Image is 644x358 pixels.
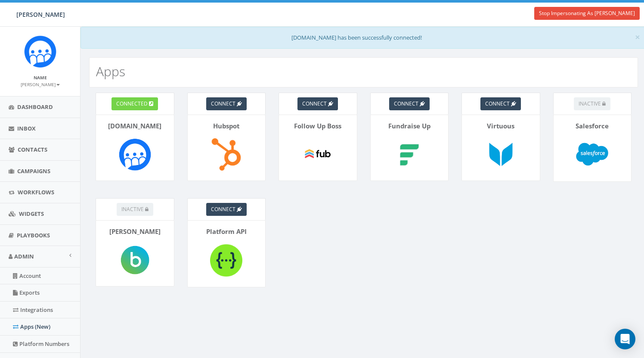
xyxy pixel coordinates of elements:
[115,135,154,174] img: Rally.so-logo
[573,135,612,175] img: Salesforce-logo
[16,10,65,19] span: [PERSON_NAME]
[96,64,125,78] h2: Apps
[298,135,337,174] img: Follow Up Boss-logo
[21,80,60,88] a: [PERSON_NAME]
[17,167,50,175] span: Campaigns
[211,205,235,213] span: connect
[485,100,510,107] span: connect
[18,188,54,196] span: Workflows
[116,100,148,107] span: connected
[121,205,144,213] span: inactive
[560,121,625,131] p: Salesforce
[111,97,158,110] a: connected
[206,97,247,110] a: connect
[635,31,640,43] span: ×
[468,121,533,131] p: Virtuous
[574,97,610,110] button: inactive
[302,100,327,107] span: connect
[206,203,247,216] a: connect
[24,35,56,68] img: Rally_Corp_Icon_1.png
[211,100,235,107] span: connect
[19,210,44,218] span: Widgets
[297,97,338,110] a: connect
[17,125,36,132] span: Inbox
[534,7,640,20] a: Stop Impersonating As [PERSON_NAME]
[579,100,601,107] span: inactive
[480,97,521,110] a: connect
[194,121,259,131] p: Hubspot
[102,227,167,236] p: [PERSON_NAME]
[394,100,418,107] span: connect
[207,135,246,174] img: Hubspot-logo
[481,135,520,174] img: Virtuous-logo
[115,240,154,279] img: Blackbaud-logo
[17,103,53,111] span: Dashboard
[377,121,442,131] p: Fundraise Up
[102,121,167,131] p: [DOMAIN_NAME]
[21,81,60,87] small: [PERSON_NAME]
[14,252,34,260] span: Admin
[18,146,47,153] span: Contacts
[390,135,429,174] img: Fundraise Up-logo
[207,240,246,280] img: Platform API-logo
[34,75,47,81] small: Name
[17,231,50,239] span: Playbooks
[389,97,430,110] a: connect
[635,33,640,42] button: Close
[615,329,635,349] div: Open Intercom Messenger
[194,227,259,236] p: Platform API
[285,121,350,131] p: Follow Up Boss
[117,203,153,216] button: inactive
